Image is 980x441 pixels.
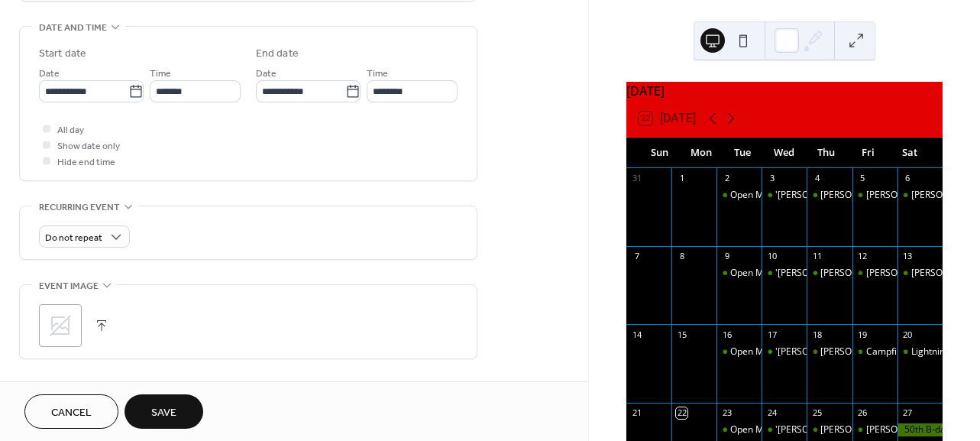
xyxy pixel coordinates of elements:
[639,138,681,168] div: Sun
[626,82,943,100] div: [DATE]
[39,66,60,82] span: Date
[716,189,762,202] div: Open Mic Night!!
[680,138,722,168] div: Mon
[766,407,778,419] div: 24
[811,251,823,262] div: 11
[39,20,107,36] span: Date and time
[730,267,800,280] div: Open Mic Night!!
[631,407,642,419] div: 21
[857,329,868,340] div: 19
[631,329,642,340] div: 14
[902,173,914,184] div: 6
[820,267,892,280] div: [PERSON_NAME]
[721,251,733,262] div: 9
[820,345,892,358] div: [PERSON_NAME]
[775,423,849,436] div: '[PERSON_NAME]
[39,378,96,394] span: Event links
[852,423,898,436] div: Fred Cichy
[57,122,84,138] span: All day
[730,345,800,358] div: Open Mic Night!!
[807,345,852,358] div: Al Monti
[150,66,171,82] span: Time
[820,189,892,202] div: [PERSON_NAME]
[902,251,914,262] div: 13
[730,189,800,202] div: Open Mic Night!!
[857,251,868,262] div: 12
[125,394,203,429] button: Save
[811,173,823,184] div: 4
[762,189,807,202] div: 'KJ Armando' Karaoke
[57,138,120,154] span: Show date only
[866,423,938,436] div: [PERSON_NAME]
[902,407,914,419] div: 27
[857,407,868,419] div: 26
[902,329,914,340] div: 20
[852,267,898,280] div: Al Monti Trio
[676,251,687,262] div: 8
[57,154,115,170] span: Hide end time
[24,394,118,429] button: Cancel
[847,138,889,168] div: Fri
[762,267,807,280] div: 'KJ Armando' Karaoke
[766,329,778,340] div: 17
[367,66,388,82] span: Time
[676,407,687,419] div: 22
[51,405,92,421] span: Cancel
[676,173,687,184] div: 1
[820,423,892,436] div: [PERSON_NAME]
[898,189,943,202] div: Morgan Obenhaus
[811,329,823,340] div: 18
[151,405,176,421] span: Save
[766,251,778,262] div: 10
[898,423,943,436] div: 50th B-day Party
[721,407,733,419] div: 23
[721,173,733,184] div: 2
[898,345,943,358] div: Lightning Strikes
[676,329,687,340] div: 15
[722,138,764,168] div: Tue
[631,173,642,184] div: 31
[775,345,849,358] div: '[PERSON_NAME]
[857,173,868,184] div: 5
[39,199,120,216] span: Recurring event
[852,189,898,202] div: Sid Grimes 'Duo'
[39,278,99,294] span: Event image
[811,407,823,419] div: 25
[866,189,962,202] div: [PERSON_NAME] 'Duo'
[888,138,930,168] div: Sat
[762,345,807,358] div: 'KJ Armando' Karaoke
[766,173,778,184] div: 3
[807,189,852,202] div: Gigi Worth
[721,329,733,340] div: 16
[45,229,102,247] span: Do not repeat
[730,423,800,436] div: Open Mic Night!!
[852,345,898,358] div: Campfire Radio
[805,138,847,168] div: Thu
[898,267,943,280] div: Meagan Tubb
[762,423,807,436] div: 'KJ Armando' Karaoke
[866,345,932,358] div: Campfire Radio
[39,46,86,62] div: Start date
[256,46,299,62] div: End date
[764,138,806,168] div: Wed
[39,304,82,347] div: ;
[716,267,762,280] div: Open Mic Night!!
[631,251,642,262] div: 7
[775,189,849,202] div: '[PERSON_NAME]
[256,66,277,82] span: Date
[716,423,762,436] div: Open Mic Night!!
[775,267,849,280] div: '[PERSON_NAME]
[807,267,852,280] div: Ryker Pantano
[807,423,852,436] div: Frank Iarossi
[866,267,957,280] div: [PERSON_NAME] Trio
[716,345,762,358] div: Open Mic Night!!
